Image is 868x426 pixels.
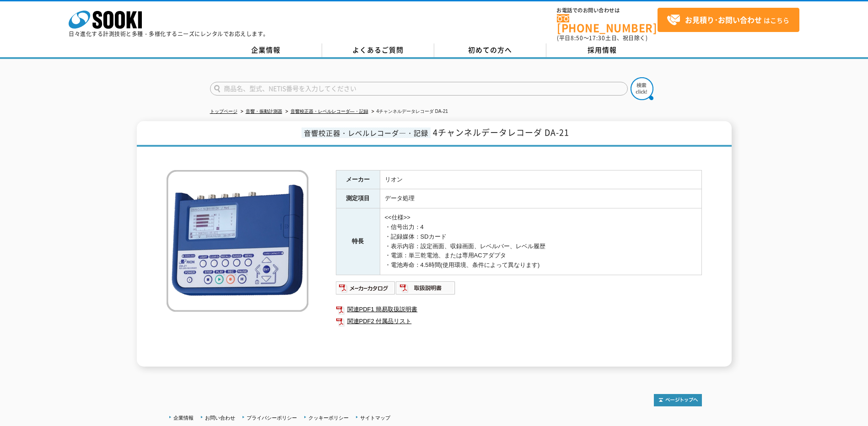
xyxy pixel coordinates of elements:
span: 4チャンネルデータレコーダ DA-21 [433,126,569,138]
a: 音響校正器・レベルレコーダ―・記録 [291,109,368,114]
span: 初めての方へ [468,45,512,55]
span: 音響校正器・レベルレコーダ―・記録 [302,128,431,138]
a: 関連PDF2 付属品リスト [336,315,702,327]
li: 4チャンネルデータレコーダ DA-21 [370,107,448,117]
a: [PHONE_NUMBER] [557,14,658,33]
span: (平日 ～ 土日、祝日除く) [557,34,647,42]
a: 取扱説明書 [396,287,456,293]
td: リオン [380,170,701,189]
td: データ処理 [380,189,701,208]
td: <<仕様>> ・信号出力：4 ・記録媒体：SDカード ・表示内容：設定画面、収録画面、レベルバー、レベル履歴 ・電源：単三乾電池、または専用ACアダプタ ・電池寿命：4.5時間(使用環境、条件に... [380,208,701,275]
span: お電話でのお問い合わせは [557,8,658,13]
a: トップページ [210,109,237,114]
img: btn_search.png [631,77,653,100]
a: 企業情報 [210,43,322,57]
a: 企業情報 [173,415,194,421]
p: 日々進化する計測技術と多種・多様化するニーズにレンタルでお応えします。 [69,31,269,37]
a: お見積り･お問い合わせはこちら [658,8,799,32]
strong: お見積り･お問い合わせ [685,14,762,25]
img: 4チャンネルデータレコーダ DA-21 [167,170,308,312]
a: お問い合わせ [205,415,235,421]
a: プライバシーポリシー [247,415,297,421]
span: はこちら [667,13,789,27]
span: 17:30 [589,34,605,42]
a: 音響・振動計測器 [246,109,282,114]
th: メーカー [336,170,380,189]
img: 取扱説明書 [396,281,456,295]
a: クッキーポリシー [308,415,349,421]
a: メーカーカタログ [336,287,396,293]
a: よくあるご質問 [322,43,434,57]
a: 初めての方へ [434,43,546,57]
span: 8:50 [571,34,583,42]
a: サイトマップ [360,415,390,421]
img: トップページへ [654,394,702,406]
th: 測定項目 [336,189,380,208]
th: 特長 [336,208,380,275]
a: 採用情報 [546,43,658,57]
img: メーカーカタログ [336,281,396,295]
input: 商品名、型式、NETIS番号を入力してください [210,82,628,96]
a: 関連PDF1 簡易取扱説明書 [336,304,702,315]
